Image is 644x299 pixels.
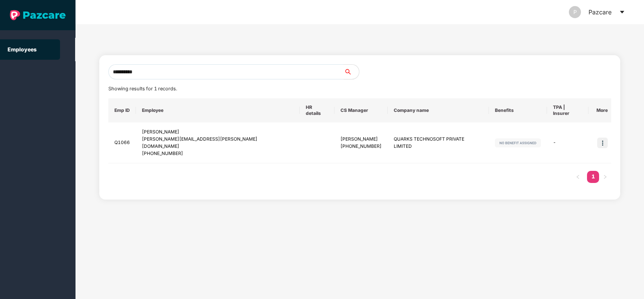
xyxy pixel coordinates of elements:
span: left [576,175,580,179]
th: HR details [300,98,334,122]
span: caret-down [619,9,625,15]
div: [PERSON_NAME] [340,136,382,143]
th: Benefits [489,98,547,122]
a: Employees [8,46,37,53]
img: svg+xml;base64,PHN2ZyB4bWxucz0iaHR0cDovL3d3dy53My5vcmcvMjAwMC9zdmciIHdpZHRoPSIxMjIiIGhlaWdodD0iMj... [495,138,541,147]
span: P [573,6,577,18]
th: Emp ID [108,98,136,122]
th: Company name [388,98,489,122]
td: QUARKS TECHNOSOFT PRIVATE LIMITED [388,122,489,163]
div: [PHONE_NUMBER] [142,150,294,157]
div: [PERSON_NAME][EMAIL_ADDRESS][PERSON_NAME][DOMAIN_NAME] [142,136,294,150]
a: 1 [587,171,599,182]
td: Q1066 [108,122,136,163]
div: [PHONE_NUMBER] [340,143,382,150]
button: left [572,171,584,183]
th: CS Manager [334,98,388,122]
button: search [344,64,359,79]
img: icon [597,138,608,148]
th: TPA | Insurer [547,98,589,122]
div: [PERSON_NAME] [142,129,294,136]
li: 1 [587,171,599,183]
button: right [599,171,611,183]
span: search [344,69,359,75]
span: Showing results for 1 records. [108,86,177,91]
li: Next Page [599,171,611,183]
li: Previous Page [572,171,584,183]
th: More [589,98,614,122]
span: right [603,175,607,179]
th: Employee [136,98,300,122]
div: - [553,139,582,146]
